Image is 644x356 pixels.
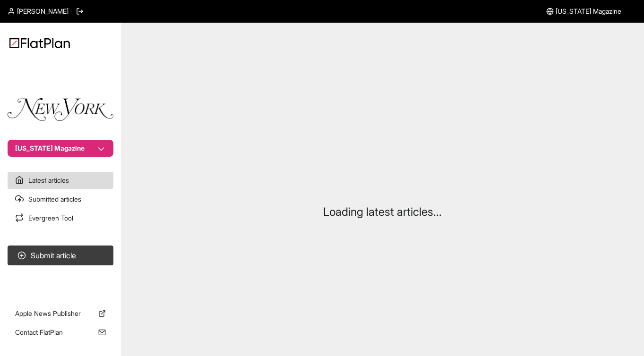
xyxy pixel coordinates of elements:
a: Evergreen Tool [8,210,113,227]
a: Contact FlatPlan [8,324,113,341]
img: Publication Logo [8,98,113,121]
button: [US_STATE] Magazine [8,140,113,157]
p: Loading latest articles... [323,204,442,220]
a: Apple News Publisher [8,305,113,322]
a: [PERSON_NAME] [8,7,69,16]
button: Submit article [8,246,113,265]
img: Logo [9,38,70,48]
a: Submitted articles [8,191,113,208]
span: [PERSON_NAME] [17,7,69,16]
span: [US_STATE] Magazine [556,7,621,16]
a: Latest articles [8,172,113,189]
